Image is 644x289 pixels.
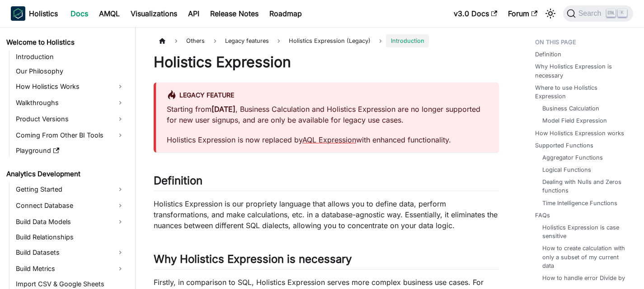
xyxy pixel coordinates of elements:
a: Business Calculation [542,104,599,113]
span: Legacy features [221,34,273,47]
a: HolisticsHolistics [11,6,58,21]
p: Starting from , Business Calculation and Holistics Expression are no longer supported for new use... [167,104,488,125]
a: v3.0 Docs [448,6,503,21]
a: Product Versions [13,112,127,126]
a: Holistics Expression is case sensitive [542,223,626,240]
a: AQL Expression [302,135,356,144]
a: Connect Database [13,198,127,213]
a: How Holistics Works [13,79,127,94]
h2: Why Holistics Expression is necessary [154,252,499,270]
a: Where to use Holistics Expression [535,83,630,101]
span: Search [576,9,607,18]
a: Roadmap [264,6,307,21]
a: Docs [65,6,94,21]
h1: Holistics Expression [154,53,499,71]
span: Others [182,34,209,47]
a: Model Field Expression [542,116,607,125]
a: Definition [535,50,561,59]
p: Holistics Expression is our propriety language that allows you to define data, perform transforma... [154,198,499,231]
a: Build Relationships [13,231,127,243]
a: How to create calculation with only a subset of my current data [542,244,626,270]
a: Analytics Development [4,168,127,180]
a: Welcome to Holistics [4,36,127,49]
a: Coming From Other BI Tools [13,128,127,142]
a: Aggregator Functions [542,153,603,162]
kbd: K [618,9,627,17]
a: Build Metrics [13,261,127,276]
a: Build Datasets [13,245,127,260]
a: Forum [503,6,543,21]
a: Our Philosophy [13,65,127,78]
img: Holistics [11,6,25,21]
a: How Holistics Expression works [535,129,624,138]
a: Release Notes [205,6,264,21]
a: Dealing with Nulls and Zeros functions [542,178,626,195]
span: Introduction [386,34,428,47]
a: Supported Functions [535,141,593,150]
a: Walkthroughs [13,96,127,110]
nav: Breadcrumbs [154,34,499,47]
h2: Definition [154,174,499,191]
div: Legacy Feature [167,90,488,101]
button: Switch between dark and light mode (currently light mode) [543,6,558,21]
p: Holistics Expression is now replaced by with enhanced functionality. [167,134,488,145]
a: FAQs [535,211,550,220]
a: Why Holistics Expression is necessary [535,62,630,79]
a: Logical Functions [542,165,591,174]
a: Build Data Models [13,215,127,229]
a: API [183,6,205,21]
a: Home page [154,34,171,47]
a: Visualizations [125,6,183,21]
b: Holistics [29,8,58,19]
a: AMQL [94,6,125,21]
a: Introduction [13,50,127,63]
a: Getting Started [13,182,127,197]
a: Time Intelligence Functions [542,199,617,207]
button: Search (Ctrl+K) [563,5,633,22]
strong: [DATE] [212,105,235,114]
a: Playground [13,144,127,157]
span: Holistics Expression (Legacy) [284,34,375,47]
